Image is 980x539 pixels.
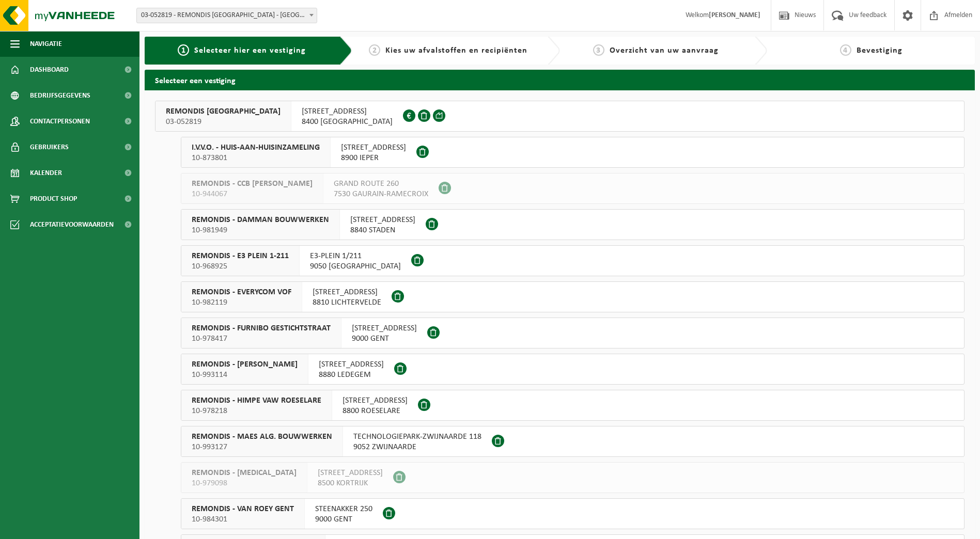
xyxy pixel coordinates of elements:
[194,46,306,55] span: Selecteer hier een vestiging
[155,101,965,132] button: REMONDIS [GEOGRAPHIC_DATA] 03-052819 [STREET_ADDRESS]8400 [GEOGRAPHIC_DATA]
[192,504,294,514] span: REMONDIS - VAN ROEY GENT
[192,179,313,189] span: REMONDIS - CCB [PERSON_NAME]
[30,83,90,108] span: Bedrijfsgegevens
[192,334,331,344] span: 10-978417
[30,186,77,212] span: Product Shop
[192,215,329,225] span: REMONDIS - DAMMAN BOUWWERKEN
[334,179,428,189] span: GRAND ROUTE 260
[181,245,965,276] button: REMONDIS - E3 PLEIN 1-211 10-968925 E3-PLEIN 1/2119050 [GEOGRAPHIC_DATA]
[30,108,90,134] span: Contactpersonen
[181,426,965,457] button: REMONDIS - MAES ALG. BOUWWERKEN 10-993127 TECHNOLOGIEPARK-ZWIJNAARDE 1189052 ZWIJNAARDE
[192,261,289,272] span: 10-968925
[145,70,975,90] h2: Selecteer een vestiging
[857,46,903,55] span: Bevestiging
[350,225,415,235] span: 8840 STADEN
[181,137,965,168] button: I.V.V.O. - HUIS-AAN-HUISINZAMELING 10-873801 [STREET_ADDRESS]8900 IEPER
[319,370,384,380] span: 8880 LEDEGEM
[192,189,313,199] span: 10-944067
[310,251,401,261] span: E3-PLEIN 1/211
[30,134,69,160] span: Gebruikers
[192,432,332,442] span: REMONDIS - MAES ALG. BOUWWERKEN
[178,44,189,56] span: 1
[192,406,321,416] span: 10-978218
[192,251,289,261] span: REMONDIS - E3 PLEIN 1-211
[318,468,383,478] span: [STREET_ADDRESS]
[192,370,298,380] span: 10-993114
[353,442,481,452] span: 9052 ZWIJNAARDE
[315,514,372,525] span: 9000 GENT
[310,261,401,272] span: 9050 [GEOGRAPHIC_DATA]
[136,8,317,23] span: 03-052819 - REMONDIS WEST-VLAANDEREN - OOSTENDE
[192,395,321,406] span: REMONDIS - HIMPE VAW ROESELARE
[369,44,380,56] span: 2
[192,142,320,153] span: I.V.V.O. - HUIS-AAN-HUISINZAMELING
[313,287,381,297] span: [STREET_ADDRESS]
[343,395,408,406] span: [STREET_ADDRESS]
[192,153,320,163] span: 10-873801
[30,212,114,237] span: Acceptatievoorwaarden
[30,160,62,186] span: Kalender
[166,106,281,117] span: REMONDIS [GEOGRAPHIC_DATA]
[318,478,383,488] span: 8500 KORTRIJK
[593,44,604,56] span: 3
[192,359,298,370] span: REMONDIS - [PERSON_NAME]
[840,44,851,56] span: 4
[334,189,428,199] span: 7530 GAURAIN-RAMECROIX
[181,209,965,240] button: REMONDIS - DAMMAN BOUWWERKEN 10-981949 [STREET_ADDRESS]8840 STADEN
[319,359,384,370] span: [STREET_ADDRESS]
[709,11,760,19] strong: [PERSON_NAME]
[385,46,527,55] span: Kies uw afvalstoffen en recipiënten
[192,514,294,525] span: 10-984301
[192,478,297,488] span: 10-979098
[353,432,481,442] span: TECHNOLOGIEPARK-ZWIJNAARDE 118
[181,390,965,421] button: REMONDIS - HIMPE VAW ROESELARE 10-978218 [STREET_ADDRESS]8800 ROESELARE
[313,297,381,308] span: 8810 LICHTERVELDE
[302,106,393,117] span: [STREET_ADDRESS]
[192,287,291,297] span: REMONDIS - EVERYCOM VOF
[181,281,965,312] button: REMONDIS - EVERYCOM VOF 10-982119 [STREET_ADDRESS]8810 LICHTERVELDE
[192,225,329,235] span: 10-981949
[352,323,417,334] span: [STREET_ADDRESS]
[30,57,69,83] span: Dashboard
[181,498,965,529] button: REMONDIS - VAN ROEY GENT 10-984301 STEENAKKER 2509000 GENT
[192,468,297,478] span: REMONDIS - [MEDICAL_DATA]
[30,31,62,57] span: Navigatie
[166,117,281,127] span: 03-052819
[192,297,291,308] span: 10-982119
[341,142,406,153] span: [STREET_ADDRESS]
[192,323,331,334] span: REMONDIS - FURNIBO GESTICHTSTRAAT
[181,354,965,385] button: REMONDIS - [PERSON_NAME] 10-993114 [STREET_ADDRESS]8880 LEDEGEM
[181,318,965,348] button: REMONDIS - FURNIBO GESTICHTSTRAAT 10-978417 [STREET_ADDRESS]9000 GENT
[192,442,332,452] span: 10-993127
[341,153,406,163] span: 8900 IEPER
[137,8,317,23] span: 03-052819 - REMONDIS WEST-VLAANDEREN - OOSTENDE
[352,334,417,344] span: 9000 GENT
[302,117,393,127] span: 8400 [GEOGRAPHIC_DATA]
[610,46,719,55] span: Overzicht van uw aanvraag
[343,406,408,416] span: 8800 ROESELARE
[350,215,415,225] span: [STREET_ADDRESS]
[315,504,372,514] span: STEENAKKER 250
